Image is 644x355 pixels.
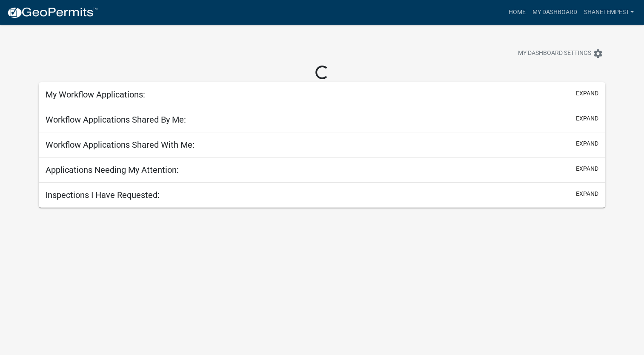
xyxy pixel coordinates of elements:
[576,189,598,198] button: expand
[505,4,529,20] a: Home
[576,139,598,148] button: expand
[576,89,598,98] button: expand
[46,89,145,100] h5: My Workflow Applications:
[529,4,580,20] a: My Dashboard
[576,164,598,173] button: expand
[46,115,186,125] h5: Workflow Applications Shared By Me:
[46,165,179,175] h5: Applications Needing My Attention:
[46,190,160,200] h5: Inspections I Have Requested:
[518,49,591,59] span: My Dashboard Settings
[580,4,637,20] a: shanetempest
[46,140,195,150] h5: Workflow Applications Shared With Me:
[576,114,598,123] button: expand
[511,45,610,62] button: My Dashboard Settingssettings
[593,49,603,59] i: settings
